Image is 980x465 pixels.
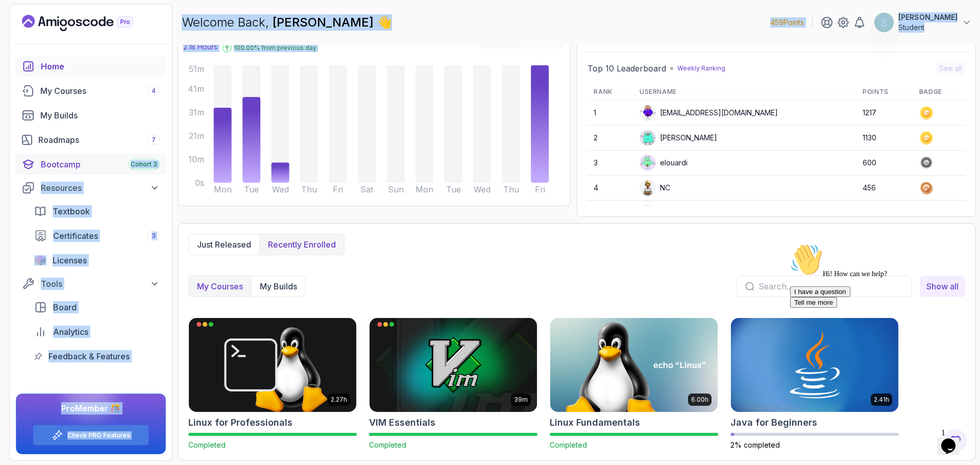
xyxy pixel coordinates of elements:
[758,280,903,292] input: Search...
[53,254,87,266] span: Licenses
[195,178,204,188] tspan: 0s
[640,155,655,170] img: default monster avatar
[4,4,37,37] img: :wave:
[640,105,778,121] div: [EMAIL_ADDRESS][DOMAIN_NAME]
[189,234,259,255] button: Just released
[415,184,433,194] tspan: Mon
[152,136,156,144] span: 7
[41,60,160,72] div: Home
[152,87,156,95] span: 4
[587,126,633,151] td: 2
[731,318,898,412] img: Java for Beginners card
[937,424,970,455] iframe: chat widget
[182,14,392,31] p: Welcome Back,
[640,105,655,120] img: default monster avatar
[188,317,357,450] a: Linux for Professionals card2.27hLinux for ProfessionalsCompleted
[28,346,166,366] a: feedback
[28,201,166,222] a: textbook
[189,131,204,141] tspan: 21m
[898,22,958,33] p: Student
[251,276,305,297] button: My Builds
[786,239,970,419] iframe: chat widget
[874,12,972,33] button: user profile image[PERSON_NAME]Student
[856,151,913,176] td: 600
[331,396,347,404] p: 2.27h
[188,415,292,430] h2: Linux for Professionals
[28,297,166,317] a: board
[260,280,297,292] p: My Builds
[640,180,670,196] div: NC
[197,280,243,292] p: My Courses
[131,160,157,168] span: Cohort 3
[188,84,204,94] tspan: 41m
[259,234,344,255] button: Recently enrolled
[28,250,166,271] a: licenses
[16,105,166,126] a: builds
[388,184,404,194] tspan: Sun
[40,109,160,121] div: My Builds
[730,415,817,430] h2: Java for Beginners
[33,425,149,446] button: Check PRO Features
[640,205,712,221] div: Kalpanakakarla
[369,317,537,450] a: VIM Essentials card39mVIM EssentialsCompleted
[474,184,491,194] tspan: Wed
[188,440,226,449] span: Completed
[152,232,156,240] span: 3
[16,275,166,293] button: Tools
[587,151,633,176] td: 3
[268,238,336,251] p: Recently enrolled
[197,238,251,251] p: Just released
[4,4,188,68] div: 👋Hi! How can we help?I have a questionTell me more
[535,184,545,194] tspan: Fri
[67,431,130,439] a: Check PRO Features
[770,17,804,28] p: 459 Points
[856,84,913,101] th: Points
[898,12,958,22] p: [PERSON_NAME]
[16,56,166,77] a: home
[856,101,913,126] td: 1217
[244,184,259,194] tspan: Tue
[503,184,519,194] tspan: Thu
[375,12,396,33] span: 👋
[53,230,98,242] span: Certificates
[34,255,46,265] img: jetbrains icon
[48,350,130,362] span: Feedback & Features
[730,317,899,450] a: Java for Beginners card2.41hJava for Beginners2% completed
[446,184,461,194] tspan: Tue
[28,322,166,342] a: analytics
[550,440,587,449] span: Completed
[183,42,217,52] p: 2.18 Hours
[936,61,965,76] button: See all
[587,101,633,126] td: 1
[514,396,528,404] p: 39m
[53,301,77,313] span: Board
[188,154,204,164] tspan: 10m
[369,440,406,449] span: Completed
[28,226,166,246] a: certificates
[4,47,64,58] button: I have a question
[41,182,160,194] div: Resources
[677,64,725,72] p: Weekly Ranking
[16,154,166,175] a: bootcamp
[16,81,166,101] a: courses
[640,130,655,145] img: default monster avatar
[370,318,537,412] img: VIM Essentials card
[53,326,88,338] span: Analytics
[730,440,780,449] span: 2% completed
[640,130,717,146] div: [PERSON_NAME]
[234,44,316,52] p: 100.00 % from previous day
[214,184,232,194] tspan: Mon
[41,158,160,170] div: Bootcamp
[369,415,435,430] h2: VIM Essentials
[38,134,160,146] div: Roadmaps
[41,278,160,290] div: Tools
[587,176,633,201] td: 4
[550,415,640,430] h2: Linux Fundamentals
[587,201,633,226] td: 5
[587,62,666,75] h2: Top 10 Leaderboard
[189,107,204,117] tspan: 31m
[633,84,856,101] th: Username
[550,317,718,450] a: Linux Fundamentals card6.00hLinux FundamentalsCompleted
[587,84,633,101] th: Rank
[640,205,655,221] img: default monster avatar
